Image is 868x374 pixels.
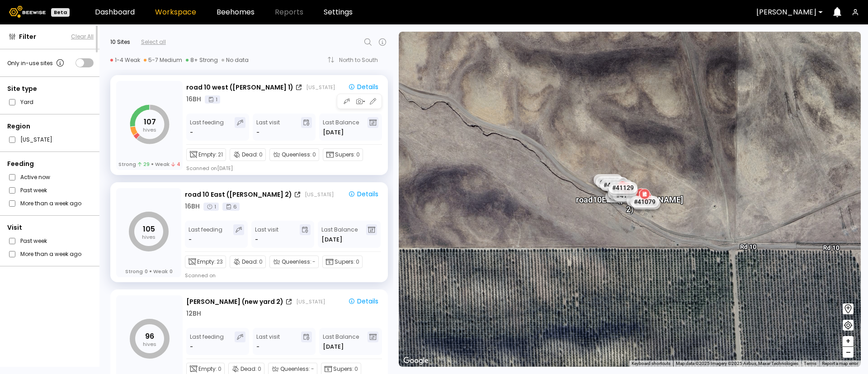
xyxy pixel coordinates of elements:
[256,128,259,137] div: -
[20,199,81,208] label: More than a week ago
[255,224,278,244] div: Last visit
[344,82,382,93] button: Details
[218,151,223,159] span: 21
[323,342,344,351] span: [DATE]
[190,331,224,351] div: Last feeding
[217,258,223,266] span: 23
[259,151,263,159] span: 0
[822,361,858,366] a: Report a map error
[141,38,166,46] div: Select all
[354,365,358,373] span: 0
[190,117,224,137] div: Last feeding
[323,148,363,161] div: Supers:
[324,9,353,16] a: Settings
[230,148,266,161] div: Dead:
[218,365,222,373] span: 0
[138,161,150,167] span: 29
[170,268,173,275] span: 0
[20,135,52,144] label: [US_STATE]
[19,32,36,42] span: Filter
[186,309,201,318] div: 12 BH
[348,297,378,305] div: Details
[186,57,218,64] div: 8+ Strong
[118,161,181,167] div: Strong Weak
[627,195,656,207] div: # 41026
[186,83,293,92] div: road 10 west ([PERSON_NAME] 1)
[356,258,359,266] span: 0
[296,298,325,305] div: [US_STATE]
[222,203,240,211] div: 6
[356,151,360,159] span: 0
[843,336,854,347] button: +
[20,97,33,107] label: Yard
[171,161,180,167] span: 4
[143,117,156,127] tspan: 107
[322,256,363,268] div: Supers:
[7,159,94,169] div: Feeding
[7,223,94,232] div: Visit
[230,256,266,268] div: Dead:
[20,172,50,182] label: Active now
[155,9,196,16] a: Workspace
[323,128,344,137] span: [DATE]
[144,57,182,64] div: 5-7 Medium
[401,355,431,367] img: Google
[222,57,249,64] div: No data
[190,342,194,351] div: -
[7,57,66,68] div: Only in-use sites
[217,9,255,16] a: Beehomes
[190,128,194,137] div: -
[185,190,292,199] div: road 10 East ([PERSON_NAME] 2)
[630,195,659,207] div: # 41079
[259,258,263,266] span: 0
[186,165,233,172] div: Scanned on [DATE]
[145,268,148,275] span: 0
[609,181,637,193] div: # 41129
[323,117,359,137] div: Last Balance
[186,95,201,104] div: 16 BH
[344,296,382,307] button: Details
[20,249,81,259] label: More than a week ago
[594,174,623,185] div: # 41063
[20,236,47,246] label: Past week
[401,355,431,367] a: Open this area in Google Maps (opens a new window)
[7,84,94,94] div: Site type
[9,6,46,18] img: Beewise logo
[600,179,629,190] div: # 41024
[676,361,798,366] span: Map data ©2025 Imagery ©2025 Airbus, Maxar Technologies
[203,203,219,211] div: 1
[312,151,316,159] span: 0
[843,347,854,358] button: –
[205,95,220,104] div: 1
[275,9,303,16] span: Reports
[20,185,47,195] label: Past week
[348,190,378,198] div: Details
[344,189,382,200] button: Details
[256,342,259,351] div: -
[185,256,226,268] div: Empty:
[609,185,638,196] div: # 41022
[312,258,316,266] span: -
[804,361,816,366] a: Terms (opens in new tab)
[51,8,70,17] div: Beta
[145,331,154,341] tspan: 96
[323,331,359,351] div: Last Balance
[71,33,94,41] button: Clear All
[110,57,140,64] div: 1-4 Weak
[576,185,683,213] div: road 10 East ([PERSON_NAME] 2)
[7,122,94,131] div: Region
[596,176,625,188] div: # 41034
[846,347,851,358] span: –
[269,256,319,268] div: Queenless:
[311,365,314,373] span: -
[189,235,193,244] div: -
[189,224,222,244] div: Last feeding
[321,224,358,244] div: Last Balance
[348,83,378,91] div: Details
[185,202,200,211] div: 16 BH
[143,126,156,133] tspan: hives
[845,336,851,347] span: +
[269,148,319,161] div: Queenless:
[110,38,130,46] div: 10 Sites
